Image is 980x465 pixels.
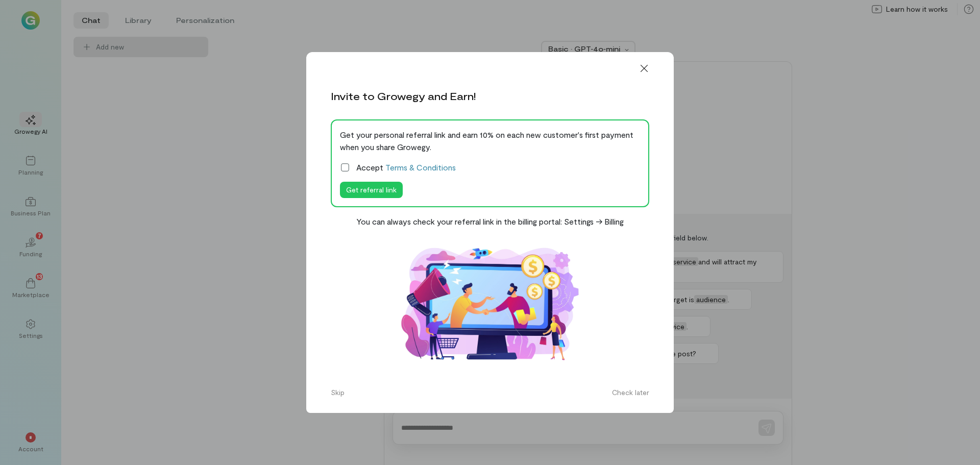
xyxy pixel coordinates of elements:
img: Affiliate [388,236,592,372]
button: Check later [606,384,655,401]
button: Get referral link [340,182,403,198]
div: You can always check your referral link in the billing portal: Settings -> Billing [356,215,624,228]
a: Terms & Conditions [385,162,456,172]
span: Accept [356,161,456,174]
div: Get your personal referral link and earn 10% on each new customer's first payment when you share ... [340,129,640,153]
button: Skip [325,384,351,401]
div: Invite to Growegy and Earn! [331,89,476,103]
